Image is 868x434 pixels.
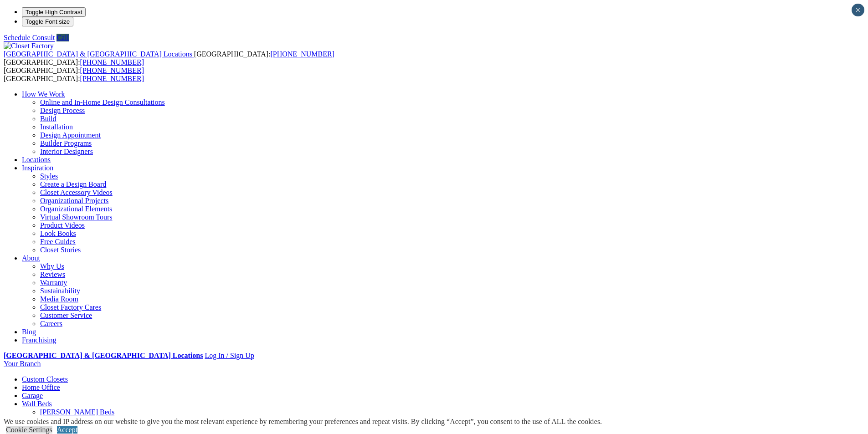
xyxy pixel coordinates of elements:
a: [PHONE_NUMBER] [80,75,144,82]
a: Home Office [22,383,60,391]
a: Organizational Projects [40,197,108,204]
a: Look Books [40,230,76,237]
a: Sustainability [40,287,80,295]
a: Builder Programs [40,139,92,147]
a: Warranty [40,279,67,286]
a: [PHONE_NUMBER] [80,58,144,66]
a: About [22,254,40,262]
a: Call [56,34,69,41]
a: Cookie Settings [6,426,52,434]
a: Franchising [22,336,56,344]
button: Toggle Font size [22,17,73,26]
a: Create a Design Board [40,180,106,188]
a: Garage [22,392,43,399]
a: Free Guides [40,238,76,245]
a: [PERSON_NAME] Beds [40,408,114,416]
a: Organizational Elements [40,205,112,213]
a: Schedule Consult [4,34,55,41]
a: Blog [22,328,36,336]
a: Careers [40,320,62,327]
button: Close [852,4,864,16]
a: Custom Closets [22,375,68,383]
div: We use cookies and IP address on our website to give you the most relevant experience by remember... [4,418,602,426]
a: Design Appointment [40,131,101,139]
span: [GEOGRAPHIC_DATA]: [GEOGRAPHIC_DATA]: [4,50,334,66]
a: Closet Factory Cares [40,303,101,311]
a: Customer Service [40,311,92,319]
a: Media Room [40,295,78,303]
a: Closet Accessory Videos [40,189,113,196]
a: Log In / Sign Up [205,352,254,359]
a: Why Us [40,262,64,270]
a: Interior Designers [40,148,93,155]
a: [PHONE_NUMBER] [80,66,144,74]
a: Entertainment Centers [22,416,87,424]
a: Closet Stories [40,246,81,254]
button: Toggle High Contrast [22,7,86,17]
span: [GEOGRAPHIC_DATA]: [GEOGRAPHIC_DATA]: [4,66,144,82]
a: Build [40,115,56,123]
img: Closet Factory [4,42,54,50]
span: Toggle High Contrast [26,9,82,15]
a: Inspiration [22,164,53,172]
a: Locations [22,156,51,163]
a: Styles [40,172,58,180]
a: How We Work [22,90,65,98]
a: Wall Beds [22,400,52,408]
a: [PHONE_NUMBER] [270,50,334,58]
a: [GEOGRAPHIC_DATA] & [GEOGRAPHIC_DATA] Locations [4,352,203,359]
a: Your Branch [4,360,41,368]
a: Accept [57,426,77,434]
a: Virtual Showroom Tours [40,213,113,221]
a: [GEOGRAPHIC_DATA] & [GEOGRAPHIC_DATA] Locations [4,50,194,58]
a: Installation [40,123,73,131]
a: Reviews [40,271,65,278]
a: Product Videos [40,221,85,229]
span: Toggle Font size [26,18,70,25]
a: Online and In-Home Design Consultations [40,98,165,106]
a: Design Process [40,107,85,114]
span: [GEOGRAPHIC_DATA] & [GEOGRAPHIC_DATA] Locations [4,50,192,58]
